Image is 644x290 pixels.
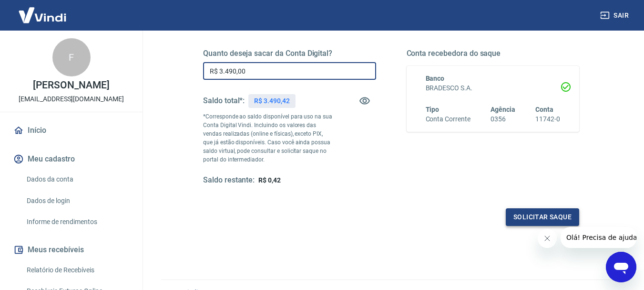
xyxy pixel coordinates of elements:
[598,7,633,24] button: Sair
[426,106,440,113] span: Tipo
[426,114,470,124] h6: Conta Corrente
[33,80,109,90] p: [PERSON_NAME]
[491,106,515,113] span: Agência
[11,0,73,30] img: Vindi
[254,96,289,106] p: R$ 3.490,42
[23,170,131,189] a: Dados da conta
[23,260,131,280] a: Relatório de Recebíveis
[52,38,91,76] div: F
[203,112,333,164] p: *Corresponde ao saldo disponível para uso na sua Conta Digital Vindi. Incluindo os valores das ve...
[11,149,131,170] button: Meu cadastro
[606,252,636,282] iframe: Botão para abrir a janela de mensagens
[426,75,445,82] span: Banco
[506,208,579,226] button: Solicitar saque
[23,191,131,211] a: Dados de login
[6,7,80,14] span: Olá! Precisa de ajuda?
[426,83,561,93] h6: BRADESCO S.A.
[203,49,376,58] h5: Quanto deseja sacar da Conta Digital?
[11,120,131,141] a: Início
[561,227,636,248] iframe: Mensagem da empresa
[535,106,553,113] span: Conta
[407,49,580,58] h5: Conta recebedora do saque
[258,176,281,184] span: R$ 0,42
[535,114,560,124] h6: 11742-0
[23,212,131,232] a: Informe de rendimentos
[203,175,255,185] h5: Saldo restante:
[538,229,557,248] iframe: Fechar mensagem
[491,114,515,124] h6: 0356
[19,94,124,104] p: [EMAIL_ADDRESS][DOMAIN_NAME]
[203,96,245,106] h5: Saldo total*:
[11,239,131,260] button: Meus recebíveis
